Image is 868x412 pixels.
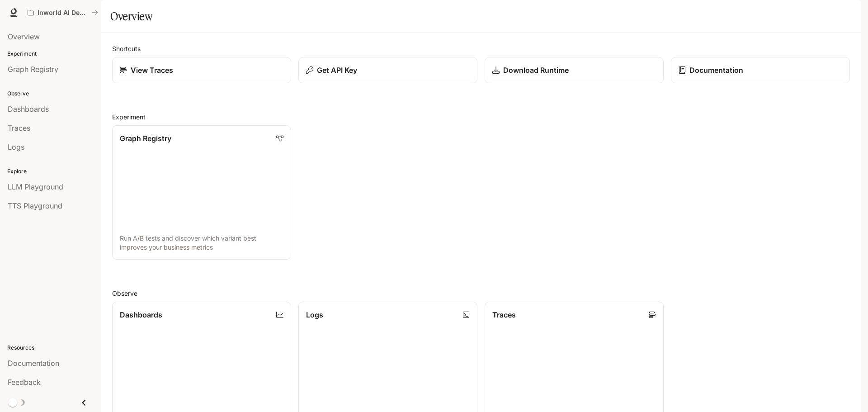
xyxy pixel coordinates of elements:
h1: Overview [110,7,152,25]
a: View Traces [112,57,291,83]
a: Download Runtime [485,57,664,83]
p: Dashboards [120,309,162,320]
p: Get API Key [317,65,357,76]
p: Run A/B tests and discover which variant best improves your business metrics [120,234,283,252]
p: Download Runtime [503,65,569,76]
a: Graph RegistryRun A/B tests and discover which variant best improves your business metrics [112,125,291,260]
h2: Shortcuts [112,44,850,53]
a: Documentation [671,57,850,83]
button: All workspaces [24,4,102,22]
p: Inworld AI Demos [38,9,88,17]
h2: Experiment [112,112,850,122]
p: Logs [306,309,323,320]
h2: Observe [112,289,850,298]
button: Get API Key [298,57,477,83]
p: Graph Registry [120,133,171,144]
p: Documentation [689,65,743,76]
p: View Traces [131,65,173,76]
p: Traces [492,309,516,320]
